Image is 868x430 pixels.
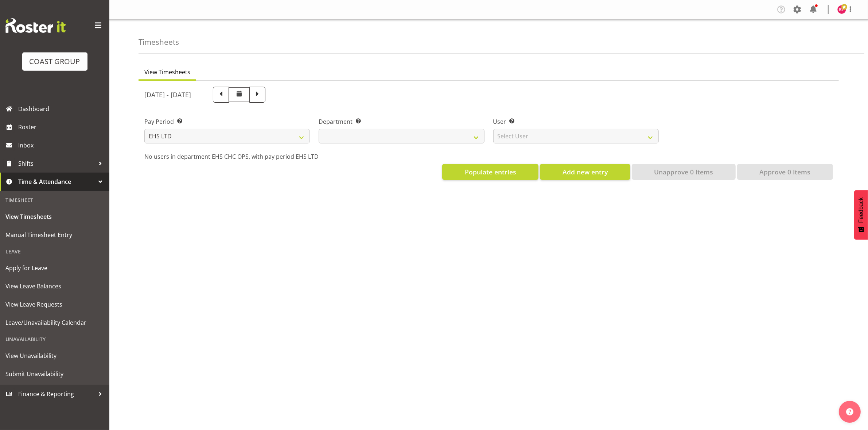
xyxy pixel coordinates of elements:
a: View Timesheets [2,208,108,226]
a: View Unavailability [2,347,108,365]
a: Submit Unavailability [2,365,108,383]
img: help-xxl-2.png [846,408,853,415]
span: Dashboard [18,103,106,114]
span: Manual Timesheet Entry [5,229,104,240]
label: Department [319,117,484,126]
span: Add new entry [563,167,608,177]
span: View Timesheets [5,211,104,222]
span: Inbox [18,140,106,151]
a: Leave/Unavailability Calendar [2,313,108,332]
span: Approve 0 Items [759,167,810,177]
p: No users in department EHS CHC OPS, with pay period EHS LTD [144,152,833,161]
span: Unapprove 0 Items [654,167,713,177]
label: Pay Period [144,117,310,126]
a: Manual Timesheet Entry [2,226,108,244]
label: User [493,117,659,126]
span: Leave/Unavailability Calendar [5,317,104,328]
span: Submit Unavailability [5,368,104,379]
a: View Leave Balances [2,277,108,295]
span: Feedback [858,197,864,223]
div: Unavailability [2,332,108,347]
span: View Unavailability [5,350,104,361]
span: Shifts [18,158,95,169]
a: Apply for Leave [2,259,108,277]
h4: Timesheets [139,38,179,46]
span: View Timesheets [144,68,190,76]
span: Populate entries [465,167,516,177]
button: Unapprove 0 Items [632,164,736,180]
img: reuben-thomas8009.jpg [837,5,846,14]
span: View Leave Balances [5,281,104,292]
div: COAST GROUP [30,56,80,67]
img: Rosterit website logo [5,18,66,33]
div: Leave [2,244,108,259]
span: Time & Attendance [18,176,95,187]
h5: [DATE] - [DATE] [144,91,191,99]
span: Apply for Leave [5,263,104,273]
span: View Leave Requests [5,299,104,310]
div: Timesheet [2,193,108,208]
span: Roster [18,122,106,133]
button: Add new entry [540,164,630,180]
span: Finance & Reporting [18,388,95,399]
button: Feedback - Show survey [854,190,868,240]
a: View Leave Requests [2,295,108,313]
button: Populate entries [442,164,538,180]
button: Approve 0 Items [737,164,833,180]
